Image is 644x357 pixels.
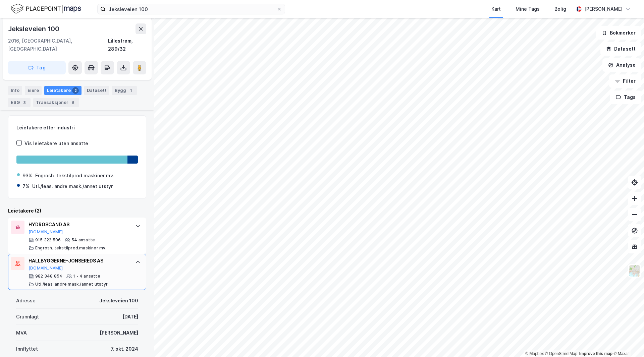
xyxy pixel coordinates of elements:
[8,23,61,34] div: Jeksleveien 100
[579,351,612,356] a: Improve this map
[525,351,544,356] a: Mapbox
[73,274,100,279] div: 1 - 4 ansatte
[29,229,63,235] button: [DOMAIN_NAME]
[32,182,113,190] div: Utl./leas. andre mask./annet utstyr
[100,329,138,337] div: [PERSON_NAME]
[35,172,114,180] div: Engrosh. tekstilprod.maskiner mv.
[596,26,641,40] button: Bokmerker
[16,345,38,353] div: Innflyttet
[22,182,30,190] div: 7%
[11,3,81,15] img: logo.f888ab2527a4732fd821a326f86c7f29.svg
[99,297,138,305] div: Jeksleveien 100
[21,99,28,106] div: 3
[8,86,22,95] div: Info
[610,91,641,104] button: Tags
[16,124,138,132] div: Leietakere etter industri
[122,313,138,321] div: [DATE]
[111,345,138,353] div: 7. okt. 2024
[545,351,578,356] a: OpenStreetMap
[71,237,95,243] div: 54 ansatte
[35,282,108,287] div: Utl./leas. andre mask./annet utstyr
[491,5,501,13] div: Kart
[35,237,61,243] div: 915 322 506
[610,325,644,357] div: Kontrollprogram for chat
[112,86,137,95] div: Bygg
[29,221,128,229] div: HYDROSCAND AS
[24,139,88,147] div: Vis leietakere uten ansatte
[600,42,641,56] button: Datasett
[8,37,108,53] div: 2016, [GEOGRAPHIC_DATA], [GEOGRAPHIC_DATA]
[29,257,128,265] div: HALLBYGGERNE-JONSEREDS AS
[516,5,540,13] div: Mine Tags
[8,207,146,215] div: Leietakere (2)
[35,245,107,251] div: Engrosh. tekstilprod.maskiner mv.
[25,86,42,95] div: Eiere
[44,86,82,95] div: Leietakere
[35,274,62,279] div: 982 348 854
[106,4,277,14] input: Søk på adresse, matrikkel, gårdeiere, leietakere eller personer
[29,265,63,271] button: [DOMAIN_NAME]
[8,98,31,107] div: ESG
[602,58,641,72] button: Analyse
[16,329,27,337] div: MVA
[16,313,39,321] div: Grunnlagt
[554,5,566,13] div: Bolig
[33,98,79,107] div: Transaksjoner
[628,264,641,277] img: Z
[22,172,33,180] div: 93%
[610,325,644,357] iframe: Chat Widget
[70,99,76,106] div: 6
[108,37,146,53] div: Lillestrøm, 289/32
[72,87,79,94] div: 2
[84,86,109,95] div: Datasett
[584,5,623,13] div: [PERSON_NAME]
[8,61,66,74] button: Tag
[16,297,36,305] div: Adresse
[609,74,641,88] button: Filter
[127,87,134,94] div: 1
